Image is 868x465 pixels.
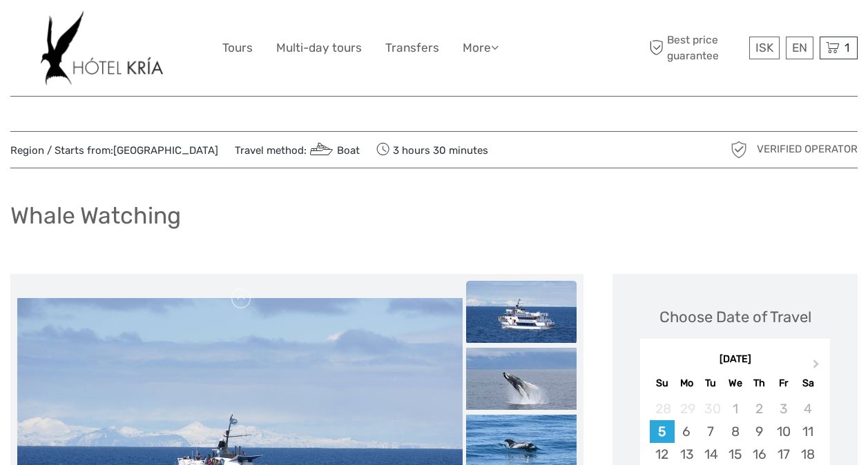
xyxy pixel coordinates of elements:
div: [DATE] [640,353,830,367]
div: Sa [795,374,820,393]
a: [GEOGRAPHIC_DATA] [113,144,218,157]
img: verified_operator_grey_128.png [728,139,750,161]
div: Choose Tuesday, October 7th, 2025 [699,420,723,443]
img: c56d499c1b624f2c9e478ce81c54d960_slider_thumbnail.jpg [466,281,577,343]
div: Choose Sunday, October 5th, 2025 [650,420,674,443]
div: Tu [699,374,723,393]
button: Next Month [807,356,829,378]
a: Boat [307,144,360,157]
div: Mo [675,374,699,393]
div: Choose Thursday, October 9th, 2025 [747,420,771,443]
a: Transfers [385,38,439,58]
span: Region / Starts from: [10,144,218,158]
div: Not available Wednesday, October 1st, 2025 [723,397,747,420]
span: Best price guarantee [646,32,746,63]
div: Su [650,374,674,393]
span: Verified Operator [757,142,858,157]
div: Choose Date of Travel [659,306,811,328]
div: Choose Friday, October 10th, 2025 [771,420,795,443]
span: 1 [842,41,851,55]
img: 958f0860723b436f95885160a6a8892a_slider_thumbnail.jpg [466,348,577,410]
a: Tours [222,38,253,58]
div: Not available Monday, September 29th, 2025 [675,397,699,420]
div: Th [747,374,771,393]
div: We [723,374,747,393]
a: More [463,38,499,58]
div: Choose Wednesday, October 8th, 2025 [723,420,747,443]
div: EN [786,37,813,59]
div: Not available Saturday, October 4th, 2025 [795,397,820,420]
img: 532-e91e591f-ac1d-45f7-9962-d0f146f45aa0_logo_big.jpg [41,10,163,86]
span: 3 hours 30 minutes [376,140,488,159]
span: ISK [755,41,773,55]
div: Fr [771,374,795,393]
h1: Whale Watching [10,201,181,230]
div: Not available Friday, October 3rd, 2025 [771,397,795,420]
span: Travel method: [235,140,360,159]
div: Not available Tuesday, September 30th, 2025 [699,397,723,420]
div: Choose Saturday, October 11th, 2025 [795,420,820,443]
div: Not available Thursday, October 2nd, 2025 [747,397,771,420]
div: Not available Sunday, September 28th, 2025 [650,397,674,420]
div: Choose Monday, October 6th, 2025 [675,420,699,443]
a: Multi-day tours [276,38,362,58]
